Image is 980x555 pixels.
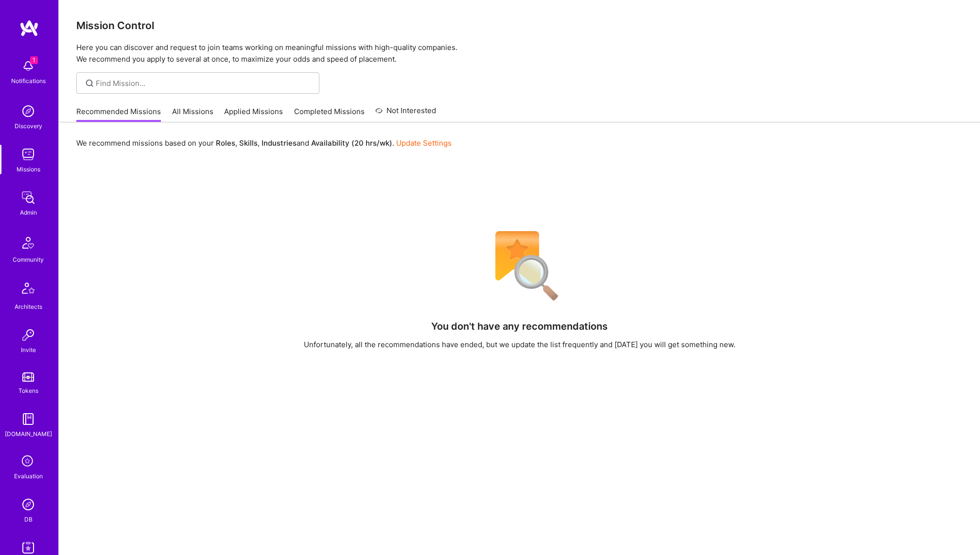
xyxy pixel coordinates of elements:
[17,231,40,254] img: Community
[13,254,44,265] div: Community
[5,429,52,439] div: [DOMAIN_NAME]
[19,453,37,471] i: icon SelectionTeam
[304,339,735,350] div: Unfortunately, all the recommendations have ended, but we update the list frequently and [DATE] y...
[96,78,312,88] input: Find Mission...
[19,19,39,37] img: logo
[15,121,42,131] div: Discovery
[15,302,42,312] div: Architects
[224,106,283,122] a: Applied Missions
[20,207,37,218] div: Admin
[76,106,161,122] a: Recommended Missions
[21,345,36,355] div: Invite
[396,138,452,148] a: Update Settings
[18,188,38,207] img: admin teamwork
[76,138,452,148] p: We recommend missions based on your , , and .
[216,138,235,148] b: Roles
[84,78,95,89] i: icon SearchGrey
[478,225,561,307] img: No Results
[24,514,33,524] div: DB
[262,138,297,148] b: Industries
[18,56,38,76] img: bell
[18,325,38,345] img: Invite
[18,495,38,514] img: Admin Search
[294,106,365,122] a: Completed Missions
[30,56,38,64] span: 1
[311,138,392,148] b: Availability (20 hrs/wk)
[18,145,38,164] img: teamwork
[76,19,962,32] h3: Mission Control
[431,320,608,332] h4: You don't have any recommendations
[17,278,40,302] img: Architects
[239,138,258,148] b: Skills
[14,471,43,481] div: Evaluation
[22,372,34,382] img: tokens
[18,386,38,396] div: Tokens
[76,42,962,65] p: Here you can discover and request to join teams working on meaningful missions with high-quality ...
[18,101,38,121] img: discovery
[11,76,46,86] div: Notifications
[375,105,436,122] a: Not Interested
[17,164,40,174] div: Missions
[18,409,38,429] img: guide book
[172,106,213,122] a: All Missions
